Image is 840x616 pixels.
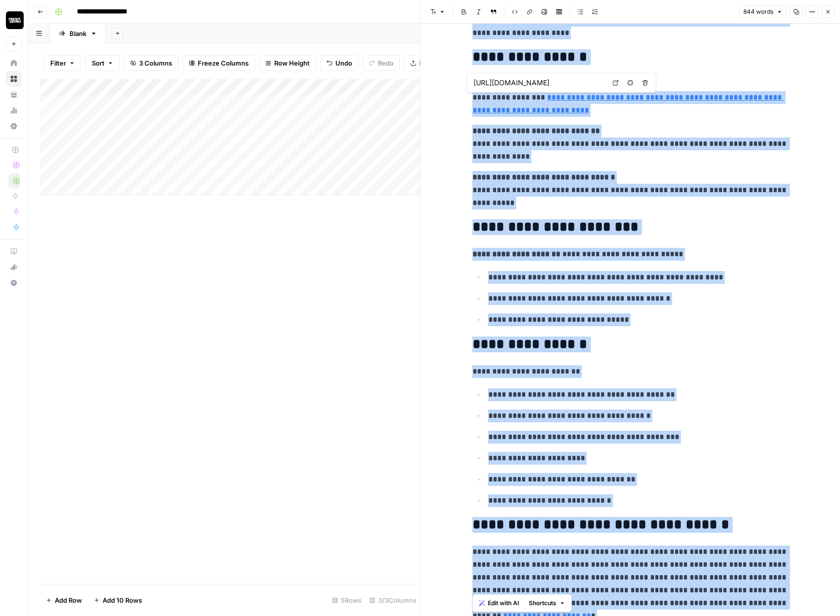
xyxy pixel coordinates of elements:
span: Sort [92,58,105,68]
span: Undo [335,58,352,68]
span: Add Row [55,595,82,605]
button: Freeze Columns [183,55,255,71]
a: Home [6,55,22,71]
button: Redo [363,55,400,71]
button: Sort [85,55,120,71]
button: Workspace: Contact Studios [6,8,22,33]
div: Blank [70,29,86,38]
span: Row Height [274,58,310,68]
div: 3/3 Columns [365,592,420,608]
span: Edit with AI [488,599,519,608]
img: Contact Studios Logo [6,11,24,29]
span: 3 Columns [139,58,172,68]
button: 844 words [739,5,787,18]
span: Add 10 Rows [103,595,142,605]
button: Export CSV [404,55,461,71]
button: Row Height [259,55,316,71]
button: Filter [44,55,81,71]
button: Add 10 Rows [88,592,148,608]
span: Redo [378,58,394,68]
a: Blank [50,24,106,43]
button: Edit with AI [475,597,523,610]
button: Add Row [40,592,88,608]
div: What's new? [6,260,21,274]
a: Settings [6,118,22,134]
a: AirOps Academy [6,243,22,259]
button: What's new? [6,259,22,275]
span: 844 words [743,7,773,16]
a: Browse [6,71,22,87]
a: Your Data [6,87,22,103]
button: Undo [320,55,359,71]
a: Usage [6,103,22,118]
span: Freeze Columns [198,58,249,68]
button: 3 Columns [124,55,179,71]
div: 5 Rows [328,592,365,608]
button: Help + Support [6,275,22,291]
button: Shortcuts [525,597,569,610]
span: Filter [50,58,66,68]
span: Shortcuts [529,599,556,608]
